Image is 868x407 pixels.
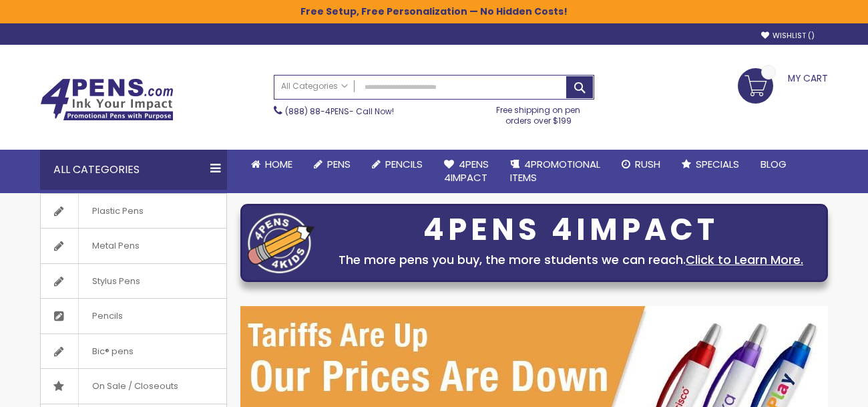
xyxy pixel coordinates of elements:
[240,150,303,179] a: Home
[265,157,292,171] span: Home
[41,229,226,263] a: Metal Pens
[41,369,226,404] a: On Sale / Closeouts
[78,299,136,333] span: Pencils
[696,157,739,171] span: Specials
[78,264,154,299] span: Stylus Pens
[41,194,226,229] a: Plastic Pens
[385,157,423,171] span: Pencils
[303,150,361,179] a: Pens
[483,100,595,126] div: Free shipping on pen orders over $199
[285,106,349,117] a: (888) 88-4PENS
[671,150,750,179] a: Specials
[41,334,226,369] a: Bic® pens
[433,150,499,193] a: 4Pens4impact
[444,157,489,184] span: 4Pens 4impact
[499,150,611,193] a: 4PROMOTIONALITEMS
[686,251,803,268] a: Click to Learn More.
[40,150,227,190] div: All Categories
[248,213,314,273] img: four_pen_logo.png
[78,369,192,404] span: On Sale / Closeouts
[40,78,174,121] img: 4Pens Custom Pens and Promotional Products
[761,157,787,171] span: Blog
[281,81,348,92] span: All Categories
[41,299,226,333] a: Pencils
[78,194,157,229] span: Plastic Pens
[327,157,351,171] span: Pens
[611,150,671,179] a: Rush
[635,157,660,171] span: Rush
[750,150,797,179] a: Blog
[274,76,355,98] a: All Categories
[78,229,153,263] span: Metal Pens
[321,251,821,269] div: The more pens you buy, the more students we can reach.
[41,264,226,299] a: Stylus Pens
[78,334,147,369] span: Bic® pens
[285,106,394,117] span: - Call Now!
[321,216,821,244] div: 4PENS 4IMPACT
[510,157,600,184] span: 4PROMOTIONAL ITEMS
[761,31,815,41] a: Wishlist
[361,150,433,179] a: Pencils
